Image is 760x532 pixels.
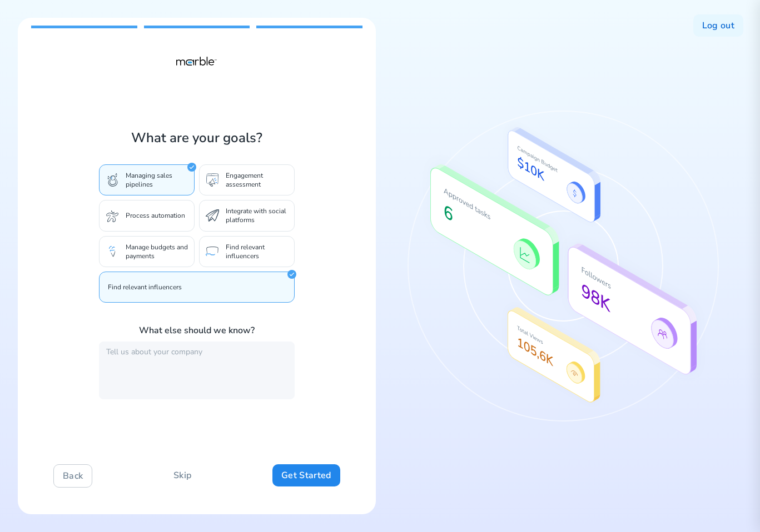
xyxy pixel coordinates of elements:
[272,464,340,486] button: Get Started
[99,325,295,337] p: What else should we know?
[53,464,92,488] button: Back
[126,171,188,189] p: Managing sales pipelines
[226,171,288,189] p: Engagement assessment
[108,283,182,292] p: Find relevant influencers
[99,129,295,147] h1: What are your goals?
[226,207,288,224] p: Integrate with social platforms
[226,243,288,260] p: Find relevant influencers
[126,243,188,260] p: Manage budgets and payments
[693,14,743,37] button: Log out
[165,464,200,486] button: Skip
[126,211,185,220] p: Process automation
